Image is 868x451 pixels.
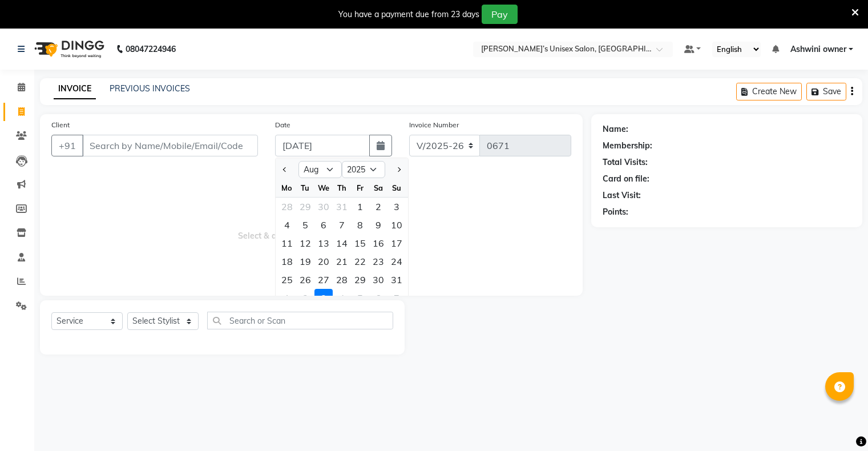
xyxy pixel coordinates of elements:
div: Total Visits: [603,156,648,168]
div: 26 [296,271,314,289]
div: 8 [351,216,369,234]
div: 17 [387,234,406,252]
div: Friday, September 5, 2025 [351,289,369,307]
div: 13 [314,234,333,252]
div: Tuesday, August 19, 2025 [296,252,314,271]
label: Client [51,120,70,130]
div: 3 [387,198,406,216]
div: Sunday, August 10, 2025 [387,216,406,234]
div: Sunday, August 24, 2025 [387,252,406,271]
div: 1 [351,198,369,216]
div: Wednesday, September 3, 2025 [314,289,333,307]
div: Friday, August 22, 2025 [351,252,369,271]
label: Date [275,120,290,130]
div: 2 [296,289,314,307]
div: Su [387,179,406,197]
div: Sa [369,179,387,197]
div: 29 [296,198,314,216]
select: Select year [342,161,385,178]
div: Saturday, August 30, 2025 [369,271,387,289]
div: 15 [351,234,369,252]
div: 27 [314,271,333,289]
div: Sunday, August 17, 2025 [387,234,406,252]
div: Th [333,179,351,197]
button: Save [806,83,846,100]
div: 25 [278,271,296,289]
div: Thursday, July 31, 2025 [333,198,351,216]
div: Saturday, August 2, 2025 [369,198,387,216]
div: 20 [314,252,333,271]
div: Wednesday, July 30, 2025 [314,198,333,216]
div: 7 [333,216,351,234]
span: Select & add items from the list below [51,170,571,284]
div: Tuesday, August 26, 2025 [296,271,314,289]
button: Next month [394,160,403,179]
div: Thursday, August 21, 2025 [333,252,351,271]
div: We [314,179,333,197]
button: Previous month [280,160,290,179]
div: Friday, August 15, 2025 [351,234,369,252]
button: Pay [482,5,518,24]
a: INVOICE [54,79,96,99]
div: 6 [314,216,333,234]
div: Fr [351,179,369,197]
div: 4 [333,289,351,307]
div: Card on file: [603,173,649,185]
div: 7 [387,289,406,307]
div: Monday, September 1, 2025 [278,289,296,307]
div: Wednesday, August 20, 2025 [314,252,333,271]
div: 1 [278,289,296,307]
div: Saturday, September 6, 2025 [369,289,387,307]
div: 30 [369,271,387,289]
div: 31 [333,198,351,216]
div: 10 [387,216,406,234]
div: 9 [369,216,387,234]
div: Friday, August 1, 2025 [351,198,369,216]
div: 23 [369,252,387,271]
div: Points: [603,206,628,218]
div: Thursday, September 4, 2025 [333,289,351,307]
iframe: chat widget [820,405,857,440]
div: 11 [278,234,296,252]
div: Monday, August 4, 2025 [278,216,296,234]
div: Friday, August 29, 2025 [351,271,369,289]
input: Search by Name/Mobile/Email/Code [82,135,258,156]
div: Wednesday, August 27, 2025 [314,271,333,289]
div: Monday, August 18, 2025 [278,252,296,271]
div: Saturday, August 9, 2025 [369,216,387,234]
div: Monday, July 28, 2025 [278,198,296,216]
div: Wednesday, August 13, 2025 [314,234,333,252]
a: PREVIOUS INVOICES [110,83,190,94]
button: +91 [51,135,83,156]
div: 31 [387,271,406,289]
div: Wednesday, August 6, 2025 [314,216,333,234]
span: Ashwini owner [790,43,846,55]
div: Monday, August 25, 2025 [278,271,296,289]
div: 19 [296,252,314,271]
div: 14 [333,234,351,252]
div: 3 [314,289,333,307]
input: Search or Scan [207,312,393,329]
div: 12 [296,234,314,252]
img: logo [29,33,107,65]
div: Tuesday, August 12, 2025 [296,234,314,252]
div: Last Visit: [603,190,641,202]
div: Mo [278,179,296,197]
div: Tuesday, August 5, 2025 [296,216,314,234]
div: Sunday, August 31, 2025 [387,271,406,289]
div: Sunday, August 3, 2025 [387,198,406,216]
div: 30 [314,198,333,216]
label: Invoice Number [409,120,459,130]
div: 6 [369,289,387,307]
div: Friday, August 8, 2025 [351,216,369,234]
div: 4 [278,216,296,234]
div: Tu [296,179,314,197]
div: Thursday, August 7, 2025 [333,216,351,234]
div: 24 [387,252,406,271]
button: Create New [736,83,802,100]
div: 18 [278,252,296,271]
div: Tuesday, July 29, 2025 [296,198,314,216]
b: 08047224946 [126,33,176,65]
div: 28 [333,271,351,289]
div: 5 [296,216,314,234]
